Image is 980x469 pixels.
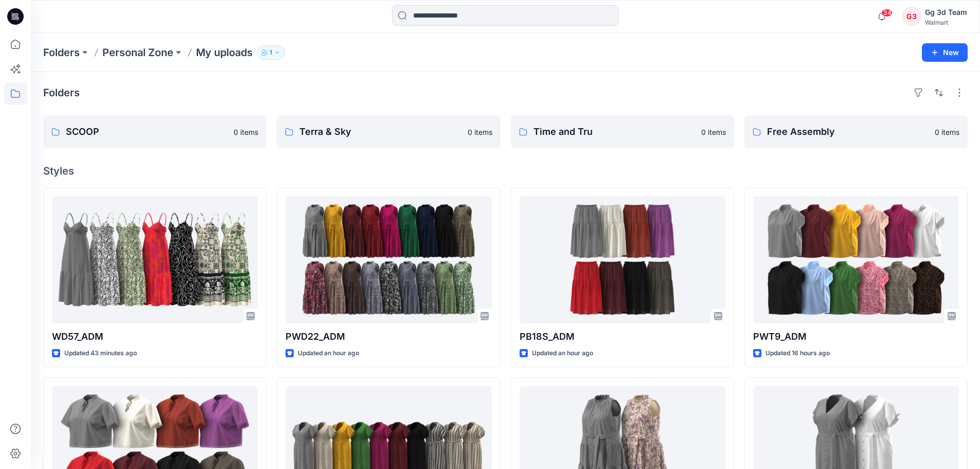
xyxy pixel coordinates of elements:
[234,127,258,137] p: 0 items
[52,196,258,323] a: WD57_ADM
[533,125,695,139] p: Time and Tru
[43,165,968,177] h4: Styles
[701,127,726,137] p: 0 items
[277,115,500,148] a: Terra & Sky0 items
[196,45,253,60] p: My uploads
[64,348,137,359] p: Updated 43 minutes ago
[43,45,80,60] a: Folders
[881,9,893,17] span: 34
[935,127,959,137] p: 0 items
[511,115,734,148] a: Time and Tru0 items
[43,115,266,148] a: SCOOP0 items
[753,196,959,323] a: PWT9_ADM
[66,125,227,139] p: SCOOP
[520,196,725,323] a: PB18S_ADM
[270,47,272,58] p: 1
[922,43,968,62] button: New
[102,45,173,60] a: Personal Zone
[925,6,967,19] div: Gg 3d Team
[767,125,929,139] p: Free Assembly
[753,329,959,344] p: PWT9_ADM
[52,329,258,344] p: WD57_ADM
[744,115,968,148] a: Free Assembly0 items
[532,348,593,359] p: Updated an hour ago
[298,348,359,359] p: Updated an hour ago
[257,45,285,60] button: 1
[765,348,830,359] p: Updated 16 hours ago
[520,329,725,344] p: PB18S_ADM
[299,125,461,139] p: Terra & Sky
[286,329,491,344] p: PWD22_ADM
[902,7,921,26] div: G3
[286,196,491,323] a: PWD22_ADM
[43,86,80,99] h4: Folders
[925,19,967,26] div: Walmart
[468,127,492,137] p: 0 items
